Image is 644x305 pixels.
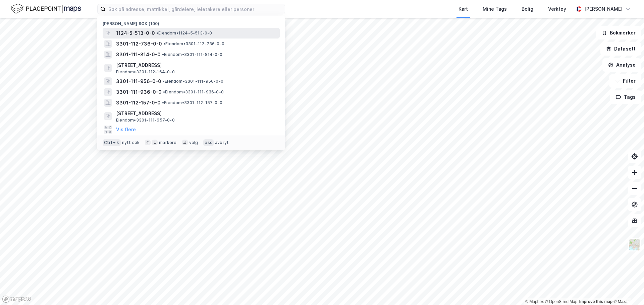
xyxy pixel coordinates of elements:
div: markere [159,140,176,145]
a: Mapbox [525,299,544,304]
button: Tags [610,90,641,104]
span: Eiendom • 3301-111-956-0-0 [163,79,223,84]
span: 3301-111-814-0-0 [116,51,161,59]
span: • [163,79,165,84]
span: Eiendom • 3301-112-164-0-0 [116,69,175,75]
div: Verktøy [548,5,566,13]
a: Mapbox homepage [2,295,32,303]
span: 3301-111-936-0-0 [116,88,162,96]
span: Eiendom • 3301-112-736-0-0 [163,41,224,47]
span: Eiendom • 3301-111-657-0-0 [116,118,175,123]
div: Kontrollprogram for chat [610,273,644,305]
span: • [156,30,158,35]
div: esc [203,139,214,146]
img: logo.f888ab2527a4732fd821a326f86c7f29.svg [11,3,81,15]
button: Vis flere [116,126,136,134]
span: Eiendom • 3301-111-814-0-0 [162,52,222,57]
div: Mine Tags [483,5,507,13]
span: 3301-112-157-0-0 [116,99,161,107]
div: [PERSON_NAME] [584,5,623,13]
span: 3301-112-736-0-0 [116,40,162,48]
span: Eiendom • 1124-5-513-0-0 [156,30,212,36]
span: Eiendom • 3301-112-157-0-0 [162,100,222,105]
span: Eiendom • 3301-111-936-0-0 [163,89,224,95]
span: [STREET_ADDRESS] [116,109,277,118]
iframe: Chat Widget [610,273,644,305]
span: • [162,52,164,57]
button: Filter [609,74,641,88]
span: • [162,100,164,105]
button: Bokmerker [596,26,641,40]
a: OpenStreetMap [545,299,578,304]
div: [PERSON_NAME] søk (100) [97,16,285,28]
div: avbryt [215,140,229,145]
span: • [163,41,165,46]
a: Improve this map [579,299,612,304]
div: velg [189,140,198,145]
span: • [163,89,165,94]
div: Ctrl + k [103,139,121,146]
div: nytt søk [122,140,140,145]
span: 1124-5-513-0-0 [116,29,155,37]
div: Bolig [522,5,533,13]
span: 3301-111-956-0-0 [116,77,161,85]
button: Datasett [600,42,641,56]
img: Z [628,238,641,251]
div: Kart [459,5,468,13]
button: Analyse [602,58,641,72]
span: [STREET_ADDRESS] [116,61,277,69]
input: Søk på adresse, matrikkel, gårdeiere, leietakere eller personer [106,4,285,14]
